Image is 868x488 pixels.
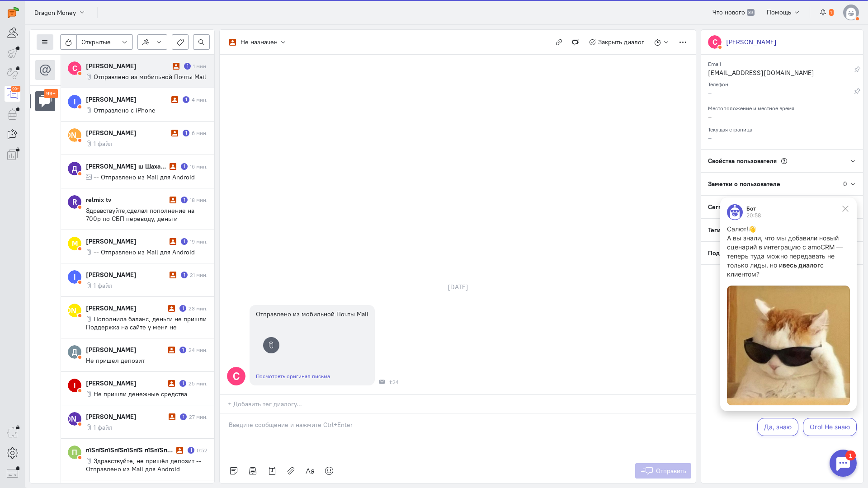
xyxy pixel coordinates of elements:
text: С [712,37,717,47]
text: С [233,370,240,383]
div: 6 мин. [192,129,208,137]
div: [PERSON_NAME] [86,379,166,388]
div: 20:58 [35,20,50,25]
div: Бот [35,13,50,19]
div: 23 мин. [189,305,208,312]
text: Д [72,347,77,357]
span: Не пришел депозит [86,357,145,365]
div: Есть неотвеченное сообщение пользователя [181,163,188,170]
i: Диалог не разобран [168,380,175,387]
button: Dragon Money [29,4,90,20]
text: [PERSON_NAME] [45,305,104,315]
div: Есть неотвеченное сообщение пользователя [181,197,188,203]
button: Да, знаю [46,225,87,243]
button: Ого! Не знаю [92,225,146,243]
div: [PERSON_NAME] [86,270,167,279]
div: 27 мин. [189,413,208,421]
i: Диалог не разобран [169,413,175,420]
span: 1 [829,9,834,16]
div: Есть неотвеченное сообщение пользователя [188,447,194,454]
span: Здравствуйте, не пришёл депозит -- Отправлено из Mail для Android [86,457,202,473]
div: Почта [379,379,385,385]
span: 1 файл [94,282,113,290]
span: Теги пользователя [708,226,763,234]
i: Диалог не разобран [173,63,179,70]
a: Что нового 39 [708,5,759,20]
span: Открытые [81,38,111,47]
div: [PERSON_NAME] [86,345,166,354]
div: relmix tv [86,195,167,204]
i: Диалог не разобран [171,96,178,103]
span: -- Отправлено из Mail для Android [94,173,195,181]
small: Email [708,58,721,67]
div: [PERSON_NAME] [86,304,166,313]
span: Помощь [767,8,791,16]
text: I [74,97,76,106]
span: Отправлено из мобильной Почты Mail [94,73,206,81]
i: Диалог не разобран [170,163,176,170]
text: I [74,272,76,282]
span: Что нового [712,8,745,16]
p: А вы знали, что мы добавили новый сценарий в интеграцию с amoCRM — теперь туда можно передавать н... [16,41,139,86]
div: [PERSON_NAME] [86,412,166,421]
div: Есть неотвеченное сообщение пользователя [179,347,186,353]
div: 1 [20,5,31,15]
div: [PERSON_NAME] [86,95,169,104]
div: Есть неотвеченное сообщение пользователя [180,413,187,420]
text: I [74,380,76,390]
span: Сегменты пользователя [708,203,779,211]
a: 99+ [5,86,20,102]
div: [PERSON_NAME] [86,61,170,70]
span: – [708,113,712,121]
div: 16 мин. [190,163,208,170]
div: Заметки о пользователе [701,173,843,195]
div: Есть неотвеченное сообщение пользователя [183,130,189,136]
div: 99+ [11,86,20,92]
span: Свойства пользователя [708,157,777,165]
i: Диалог не разобран [168,305,175,312]
button: Не назначен [224,34,292,50]
div: Есть неотвеченное сообщение пользователя [181,238,188,245]
text: [PERSON_NAME] [45,130,104,140]
span: Отправить [656,467,686,475]
text: R [72,197,77,206]
button: Отправить [635,463,692,479]
span: 1:24 [389,379,399,385]
div: Есть неотвеченное сообщение пользователя [184,63,191,70]
i: Диалог не разобран [176,447,183,454]
div: [PERSON_NAME] [86,128,169,137]
div: Подписки [701,242,845,264]
i: Диалог не разобран [171,130,178,136]
div: 0:52 [197,446,208,454]
span: 39 [747,9,755,16]
div: 21 мин. [190,271,208,279]
div: 18 мин. [190,196,208,204]
text: С [72,63,77,73]
small: Телефон [708,79,728,88]
text: Д [72,164,77,173]
span: 1 файл [94,423,113,432]
div: 1 мин. [193,62,208,70]
div: [PERSON_NAME] [726,38,777,47]
button: Помощь [762,5,806,20]
div: 24 мин. [189,346,208,354]
div: Есть неотвеченное сообщение пользователя [179,305,186,312]
span: Не пришли денежные средства [94,390,187,398]
span: Пополнила баланс, деньги не пришли Поддержка на сайте у меня не открывается Id: 9354197 [DATE] 19.40 [86,315,207,339]
button: 1 [815,5,839,20]
div: 99+ [44,89,58,99]
i: Диалог не разобран [170,238,176,245]
div: Есть неотвеченное сообщение пользователя [179,380,186,387]
strong: весь диалог [71,68,109,76]
span: 1 файл [94,140,113,148]
span: Dragon Money [34,8,76,17]
div: Есть неотвеченное сообщение пользователя [183,96,189,103]
div: Есть неотвеченное сообщение пользователя [181,272,188,278]
i: Диалог не разобран [170,272,176,278]
button: Закрыть диалог [584,34,650,50]
div: Местоположение и местное время [708,102,856,112]
span: – [708,134,712,142]
a: Посмотреть оригинал письма [256,373,330,380]
span: Здравствуйте,сделал пополнение на 700р по СБП переводу, деньги списались, депозит не пришёл, посм... [86,206,207,255]
i: Диалог не разобран [168,347,175,353]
